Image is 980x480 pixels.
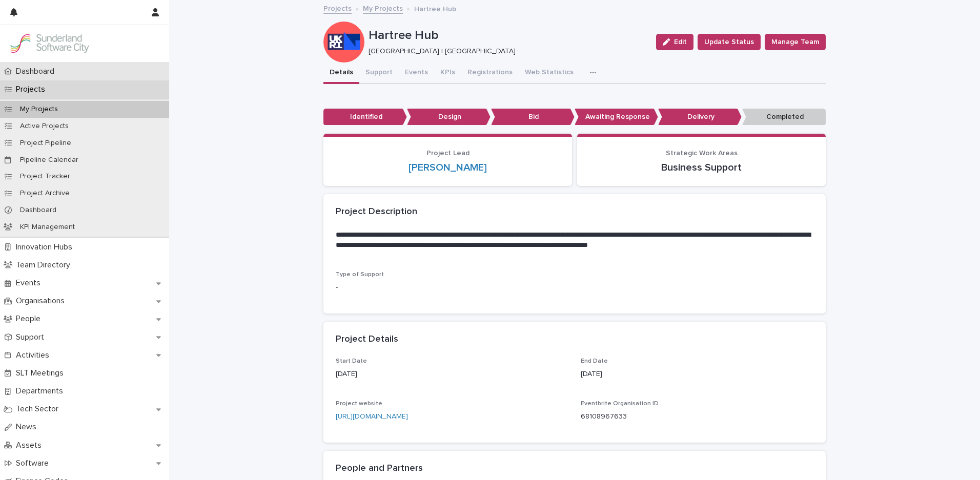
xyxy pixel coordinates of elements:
p: Bid [491,109,575,126]
p: Departments [12,386,71,396]
p: [DATE] [336,369,568,380]
img: Kay6KQejSz2FjblR6DWv [8,33,90,54]
p: Project Pipeline [12,139,79,148]
span: Edit [674,38,687,46]
p: Tech Sector [12,404,67,414]
p: News [12,422,45,432]
p: Project Tracker [12,172,78,181]
p: [DATE] [581,369,813,380]
a: [PERSON_NAME] [409,161,487,174]
p: - [336,282,813,293]
button: Edit [656,34,693,50]
p: Business Support [589,161,813,174]
p: Innovation Hubs [12,242,80,252]
button: Events [399,62,434,84]
button: Support [359,62,399,84]
h2: People and Partners [336,463,423,474]
span: Project Lead [426,150,469,157]
button: Update Status [698,34,761,50]
button: Web Statistics [519,62,580,84]
p: Projects [12,85,53,94]
span: Strategic Work Areas [666,150,738,157]
a: [URL][DOMAIN_NAME] [336,413,408,420]
p: Delivery [658,109,742,126]
p: Dashboard [12,67,63,76]
span: Type of Support [336,272,384,278]
h2: Project Details [336,334,398,345]
span: Start Date [336,358,367,364]
button: KPIs [434,62,461,84]
span: Manage Team [771,37,819,47]
p: Completed [742,109,826,126]
p: Active Projects [12,122,77,131]
p: Pipeline Calendar [12,156,87,164]
p: Awaiting Response [575,109,658,126]
p: Events [12,278,49,288]
span: Eventbrite Organisation ID [581,401,659,407]
span: End Date [581,358,608,364]
p: Hartree Hub [414,3,456,14]
p: Support [12,332,52,342]
p: Organisations [12,296,73,306]
button: Registrations [461,62,519,84]
p: Team Directory [12,260,78,270]
p: Design [407,109,491,126]
p: Project Archive [12,189,78,198]
p: Activities [12,350,57,360]
a: Projects [323,2,352,14]
a: My Projects [363,2,403,14]
p: Assets [12,441,50,450]
p: People [12,314,49,324]
button: Details [323,62,359,84]
p: SLT Meetings [12,368,72,378]
button: Manage Team [765,34,826,50]
p: [GEOGRAPHIC_DATA] | [GEOGRAPHIC_DATA] [369,47,644,56]
span: Update Status [704,37,754,47]
span: Project website [336,401,382,407]
p: Software [12,458,57,468]
p: Hartree Hub [369,28,648,43]
p: KPI Management [12,223,83,232]
h2: Project Description [336,206,417,218]
p: 68108967633 [581,411,813,422]
p: Identified [323,109,407,126]
p: Dashboard [12,206,65,215]
p: My Projects [12,105,66,114]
